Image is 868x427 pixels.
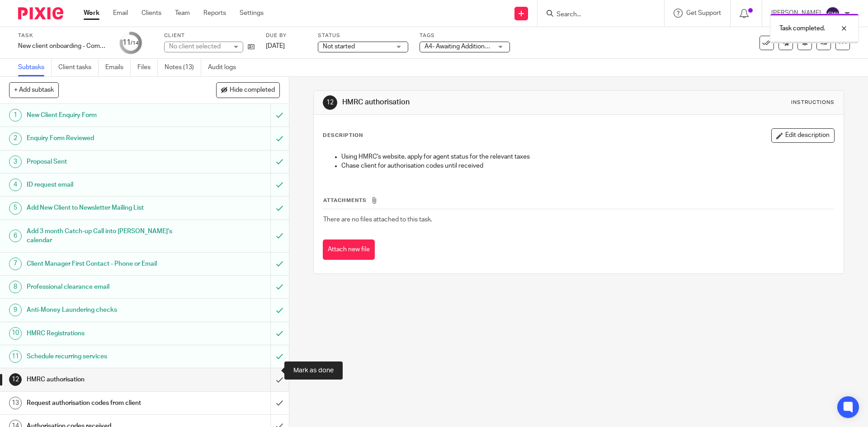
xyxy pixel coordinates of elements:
[266,32,307,39] label: Due by
[113,9,128,18] a: Email
[425,43,514,50] span: A4- Awaiting Additional Records
[216,82,280,98] button: Hide completed
[84,9,99,18] a: Work
[203,9,226,18] a: Reports
[9,109,22,122] div: 1
[18,7,63,19] img: Pixie
[323,198,367,203] span: Attachments
[27,327,183,340] h1: HMRC Registrations
[9,230,22,242] div: 6
[18,32,108,39] label: Task
[323,132,363,139] p: Description
[58,59,99,76] a: Client tasks
[27,155,183,169] h1: Proposal Sent
[420,32,510,39] label: Tags
[165,59,201,76] a: Notes (13)
[27,225,183,248] h1: Add 3 month Catch-up Call into [PERSON_NAME]'s calendar
[323,95,337,110] div: 12
[771,128,835,143] button: Edit description
[323,216,432,223] span: There are no files attached to this task.
[9,281,22,293] div: 8
[123,38,139,48] div: 11
[779,24,825,33] p: Task completed.
[9,327,22,340] div: 10
[9,155,22,168] div: 3
[27,108,183,122] h1: New Client Enquiry Form
[27,350,183,363] h1: Schedule recurring services
[826,6,840,21] img: svg%3E
[318,32,408,39] label: Status
[27,178,183,192] h1: ID request email
[9,373,22,386] div: 12
[164,32,255,39] label: Client
[791,99,835,106] div: Instructions
[341,152,834,161] p: Using HMRC's website, apply for agent status for the relevant taxes
[9,132,22,145] div: 2
[27,201,183,215] h1: Add New Client to Newsletter Mailing List
[169,42,228,51] div: No client selected
[105,59,131,76] a: Emails
[230,87,275,94] span: Hide completed
[9,82,59,98] button: + Add subtask
[208,59,243,76] a: Audit logs
[18,59,52,76] a: Subtasks
[27,373,183,386] h1: HMRC authorisation
[27,396,183,410] h1: Request authorisation codes from client
[27,280,183,294] h1: Professional clearance email
[9,202,22,215] div: 5
[9,350,22,363] div: 11
[9,304,22,316] div: 9
[175,9,190,18] a: Team
[240,9,264,18] a: Settings
[131,41,139,46] small: /14
[341,161,834,170] p: Chase client for authorisation codes until received
[323,43,355,50] span: Not started
[27,131,183,145] h1: Enquiry Form Reviewed
[9,178,22,191] div: 4
[9,258,22,270] div: 7
[137,59,158,76] a: Files
[9,397,22,409] div: 13
[18,42,108,51] div: New client onboarding - Company
[27,303,183,317] h1: Anti-Money Laundering checks
[27,257,183,271] h1: Client Manager First Contact - Phone or Email
[323,239,375,260] button: Attach new file
[342,98,598,107] h1: HMRC authorisation
[266,43,285,49] span: [DATE]
[142,9,161,18] a: Clients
